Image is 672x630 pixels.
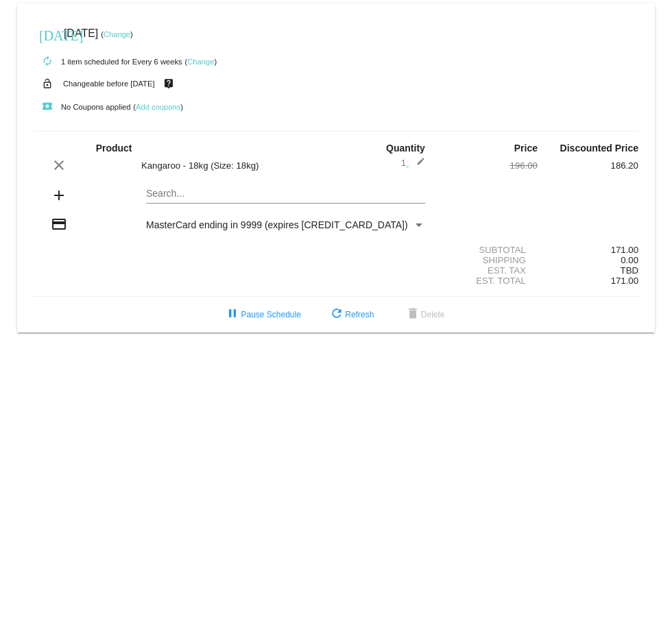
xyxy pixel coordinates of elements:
[405,310,445,319] span: Delete
[405,306,421,323] mat-icon: delete
[560,143,638,154] strong: Discounted Price
[409,157,425,173] mat-icon: edit
[437,276,538,286] div: Est. Total
[39,53,56,70] mat-icon: autorenew
[160,75,177,93] mat-icon: live_help
[394,302,456,327] button: Delete
[328,310,374,319] span: Refresh
[401,158,425,168] span: 1
[146,219,408,230] span: MasterCard ending in 9999 (expires [CREDIT_CARD_DATA])
[437,245,538,255] div: Subtotal
[39,26,56,43] mat-icon: [DATE]
[133,103,183,111] small: ( )
[136,103,180,111] a: Add coupons
[213,302,311,327] button: Pause Schedule
[514,143,538,154] strong: Price
[328,306,345,323] mat-icon: refresh
[611,276,638,286] span: 171.00
[187,58,214,66] a: Change
[437,255,538,265] div: Shipping
[39,75,56,93] mat-icon: lock_open
[51,216,67,232] mat-icon: credit_card
[51,157,67,173] mat-icon: clear
[96,143,132,154] strong: Product
[146,189,425,199] input: Search...
[621,255,638,265] span: 0.00
[621,265,638,276] span: TBD
[538,245,638,255] div: 171.00
[134,160,336,171] div: Kangaroo - 18kg (Size: 18kg)
[538,160,638,171] div: 186.20
[437,265,538,276] div: Est. Tax
[386,143,425,154] strong: Quantity
[34,58,182,66] small: 1 item scheduled for Every 6 weeks
[63,80,155,88] small: Changeable before [DATE]
[146,219,425,230] mat-select: Payment Method
[437,160,538,171] div: 196.00
[34,103,130,111] small: No Coupons applied
[224,306,241,323] mat-icon: pause
[39,99,56,115] mat-icon: local_play
[224,310,300,319] span: Pause Schedule
[317,302,385,327] button: Refresh
[104,30,130,38] a: Change
[185,58,217,66] small: ( )
[51,187,67,204] mat-icon: add
[101,30,133,38] small: ( )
